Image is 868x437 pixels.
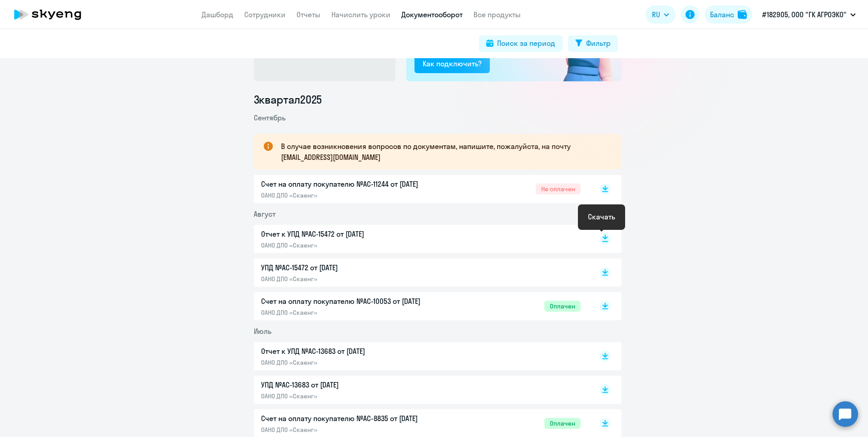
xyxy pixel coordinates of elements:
p: #182905, ООО "ГК АГРОЭКО" [762,9,847,20]
p: УПД №AC-13683 от [DATE] [261,379,452,390]
p: ОАНО ДПО «Скаенг» [261,191,452,199]
button: #182905, ООО "ГК АГРОЭКО" [758,4,860,25]
a: Сотрудники [244,10,286,19]
p: Счет на оплату покупателю №AC-10053 от [DATE] [261,296,452,307]
p: ОАНО ДПО «Скаенг» [261,392,452,400]
p: Счет на оплату покупателю №AC-8835 от [DATE] [261,413,452,424]
a: Отчеты [296,10,321,19]
p: Счет на оплату покупателю №AC-11244 от [DATE] [261,179,452,189]
li: 3 квартал 2025 [254,92,621,107]
span: Август [254,209,276,218]
img: balance [738,10,747,19]
span: Июль [254,327,271,336]
a: УПД №AC-13683 от [DATE]ОАНО ДПО «Скаенг» [261,379,581,400]
span: Не оплачен [536,184,581,194]
div: Скачать [588,211,615,222]
a: Дашборд [202,10,233,19]
p: ОАНО ДПО «Скаенг» [261,358,452,367]
button: Как подключить? [414,55,490,73]
a: Счет на оплату покупателю №AC-8835 от [DATE]ОАНО ДПО «Скаенг»Оплачен [261,413,581,434]
p: ОАНО ДПО «Скаенг» [261,275,452,283]
p: Отчет к УПД №AC-15472 от [DATE] [261,228,452,239]
span: Оплачен [544,418,581,429]
p: В случае возникновения вопросов по документам, напишите, пожалуйста, на почту [EMAIL_ADDRESS][DOM... [281,141,605,163]
button: Поиск за период [479,35,562,52]
div: Поиск за период [497,38,555,49]
div: Как подключить? [423,58,482,69]
a: Отчет к УПД №AC-13683 от [DATE]ОАНО ДПО «Скаенг» [261,346,581,367]
div: Баланс [710,9,734,20]
p: Отчет к УПД №AC-13683 от [DATE] [261,346,452,357]
span: Оплачен [544,301,581,312]
button: Балансbalance [705,5,752,24]
p: ОАНО ДПО «Скаенг» [261,308,452,317]
div: Фильтр [586,38,611,49]
p: УПД №AC-15472 от [DATE] [261,262,452,273]
a: Все продукты [473,10,521,19]
span: Сентябрь [254,113,286,122]
a: УПД №AC-15472 от [DATE]ОАНО ДПО «Скаенг» [261,262,581,283]
a: Счет на оплату покупателю №AC-10053 от [DATE]ОАНО ДПО «Скаенг»Оплачен [261,296,581,317]
a: Начислить уроки [331,10,390,19]
button: RU [646,5,676,24]
p: ОАНО ДПО «Скаенг» [261,241,452,249]
button: Фильтр [568,35,618,52]
a: Документооборот [401,10,463,19]
a: Счет на оплату покупателю №AC-11244 от [DATE]ОАНО ДПО «Скаенг»Не оплачен [261,179,581,199]
span: RU [652,9,660,20]
a: Отчет к УПД №AC-15472 от [DATE]ОАНО ДПО «Скаенг» [261,228,581,249]
p: ОАНО ДПО «Скаенг» [261,426,452,434]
